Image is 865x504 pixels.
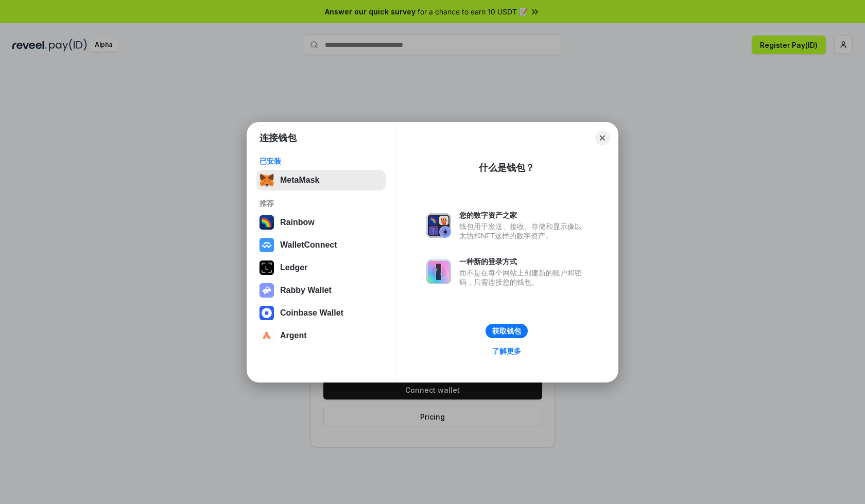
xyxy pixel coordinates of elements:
[459,222,587,240] div: 钱包用于发送、接收、存储和显示像以太坊和NFT这样的数字资产。
[259,306,274,320] img: svg+xml,%3Csvg%20width%3D%2228%22%20height%3D%2228%22%20viewBox%3D%220%200%2028%2028%22%20fill%3D...
[280,263,307,272] div: Ledger
[459,211,587,220] div: 您的数字资产之家
[259,173,274,187] img: svg+xml,%3Csvg%20fill%3D%22none%22%20height%3D%2233%22%20viewBox%3D%220%200%2035%2033%22%20width%...
[259,157,383,166] div: 已安装
[486,324,528,338] button: 获取钱包
[259,260,274,275] img: svg+xml,%3Csvg%20xmlns%3D%22http%3A%2F%2Fwww.w3.org%2F2000%2Fsvg%22%20width%3D%2228%22%20height%3...
[479,162,534,174] div: 什么是钱包？
[256,257,386,278] button: Ledger
[459,268,587,287] div: 而不是在每个网站上创建新的账户和密码，只需连接您的钱包。
[259,132,297,144] h1: 连接钱包
[492,326,521,336] div: 获取钱包
[426,213,451,238] img: svg+xml,%3Csvg%20xmlns%3D%22http%3A%2F%2Fwww.w3.org%2F2000%2Fsvg%22%20fill%3D%22none%22%20viewBox...
[280,308,343,318] div: Coinbase Wallet
[256,235,386,255] button: WalletConnect
[259,199,383,208] div: 推荐
[256,303,386,323] button: Coinbase Wallet
[459,257,587,266] div: 一种新的登录方式
[426,259,451,284] img: svg+xml,%3Csvg%20xmlns%3D%22http%3A%2F%2Fwww.w3.org%2F2000%2Fsvg%22%20fill%3D%22none%22%20viewBox...
[259,328,274,343] img: svg+xml,%3Csvg%20width%3D%2228%22%20height%3D%2228%22%20viewBox%3D%220%200%2028%2028%22%20fill%3D...
[256,212,386,233] button: Rainbow
[486,344,527,358] a: 了解更多
[280,218,315,227] div: Rainbow
[280,286,332,295] div: Rabby Wallet
[256,325,386,346] button: Argent
[492,346,521,356] div: 了解更多
[280,240,337,250] div: WalletConnect
[259,215,274,230] img: svg+xml,%3Csvg%20width%3D%22120%22%20height%3D%22120%22%20viewBox%3D%220%200%20120%20120%22%20fil...
[280,176,319,185] div: MetaMask
[259,283,274,298] img: svg+xml,%3Csvg%20xmlns%3D%22http%3A%2F%2Fwww.w3.org%2F2000%2Fsvg%22%20fill%3D%22none%22%20viewBox...
[595,131,610,145] button: Close
[259,238,274,252] img: svg+xml,%3Csvg%20width%3D%2228%22%20height%3D%2228%22%20viewBox%3D%220%200%2028%2028%22%20fill%3D...
[256,280,386,301] button: Rabby Wallet
[256,170,386,190] button: MetaMask
[280,331,307,340] div: Argent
